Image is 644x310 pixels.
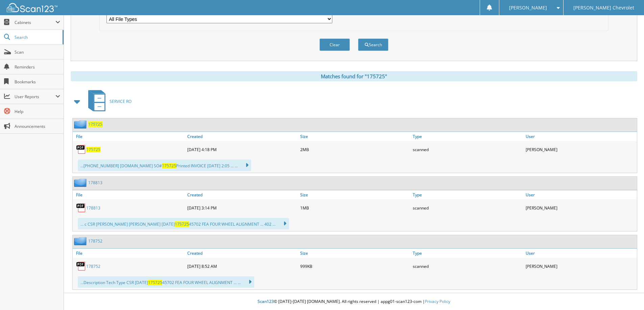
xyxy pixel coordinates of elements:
[64,293,644,310] div: © [DATE]-[DATE] [DOMAIN_NAME]. All rights reserved | appg01-scan123-com |
[78,160,251,171] div: ...[PHONE_NUMBER] [DOMAIN_NAME] SO# Printed INVOICE [DATE] 2:05 ... ...
[610,278,644,310] iframe: Chat Widget
[524,259,637,273] div: [PERSON_NAME]
[524,249,637,258] a: User
[299,259,411,273] div: 999KB
[509,6,547,10] span: [PERSON_NAME]
[88,238,102,244] a: 178752
[258,299,274,304] span: Scan123
[76,144,86,154] img: PDF.png
[86,263,100,269] a: 178752
[74,237,88,245] img: folder2.png
[15,94,55,100] span: User Reports
[186,259,299,273] div: [DATE] 8:52 AM
[148,280,162,285] span: 175725
[162,163,176,169] span: 175725
[175,221,189,227] span: 175725
[15,109,60,114] span: Help
[524,132,637,141] a: User
[186,190,299,199] a: Created
[186,201,299,215] div: [DATE] 3:14 PM
[186,132,299,141] a: Created
[74,120,88,129] img: folder2.png
[88,121,102,127] a: 175725
[411,132,524,141] a: Type
[573,6,634,10] span: [PERSON_NAME] Chevrolet
[411,259,524,273] div: scanned
[299,249,411,258] a: Size
[71,71,637,81] div: Matches found for "175725"
[358,38,388,51] button: Search
[524,201,637,215] div: [PERSON_NAME]
[15,49,60,55] span: Scan
[299,201,411,215] div: 1MB
[76,261,86,271] img: PDF.png
[76,203,86,213] img: PDF.png
[78,276,254,288] div: ...Description Tech Type CSR [DATE] 45702 FEA FOUR WHEEL ALIGNMENT ... ...
[524,143,637,156] div: [PERSON_NAME]
[186,249,299,258] a: Created
[15,20,55,25] span: Cabinets
[86,147,100,152] a: 175725
[15,79,60,85] span: Bookmarks
[186,143,299,156] div: [DATE] 4:18 PM
[411,190,524,199] a: Type
[15,123,60,129] span: Announcements
[84,88,132,115] a: SERVICE RO
[299,132,411,141] a: Size
[7,3,57,12] img: scan123-logo-white.svg
[524,190,637,199] a: User
[88,180,102,186] a: 178813
[86,205,100,211] a: 178813
[15,34,59,40] span: Search
[73,132,186,141] a: File
[411,143,524,156] div: scanned
[425,299,450,304] a: Privacy Policy
[73,249,186,258] a: File
[78,218,289,229] div: ... c CSR [PERSON_NAME] [PERSON_NAME] [DATE] 45702 FEA FOUR WHEEL ALIGNMENT ... 402 ...
[15,64,60,70] span: Reminders
[73,190,186,199] a: File
[319,38,350,51] button: Clear
[110,98,132,104] span: SERVICE RO
[411,201,524,215] div: scanned
[74,178,88,187] img: folder2.png
[411,249,524,258] a: Type
[299,143,411,156] div: 2MB
[299,190,411,199] a: Size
